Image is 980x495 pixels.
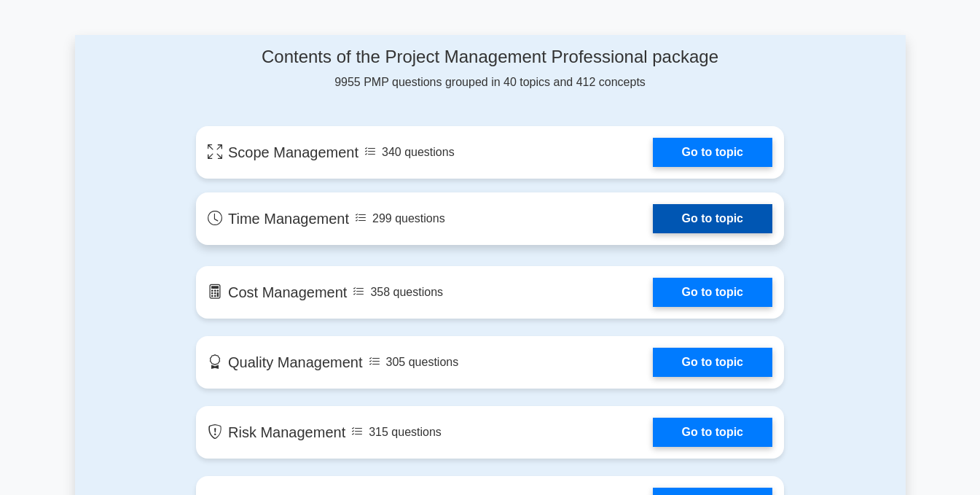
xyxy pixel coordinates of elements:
[653,348,772,377] a: Go to topic
[653,138,772,167] a: Go to topic
[653,418,772,447] a: Go to topic
[653,204,772,233] a: Go to topic
[196,47,784,91] div: 9955 PMP questions grouped in 40 topics and 412 concepts
[196,47,784,68] h4: Contents of the Project Management Professional package
[653,278,772,307] a: Go to topic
